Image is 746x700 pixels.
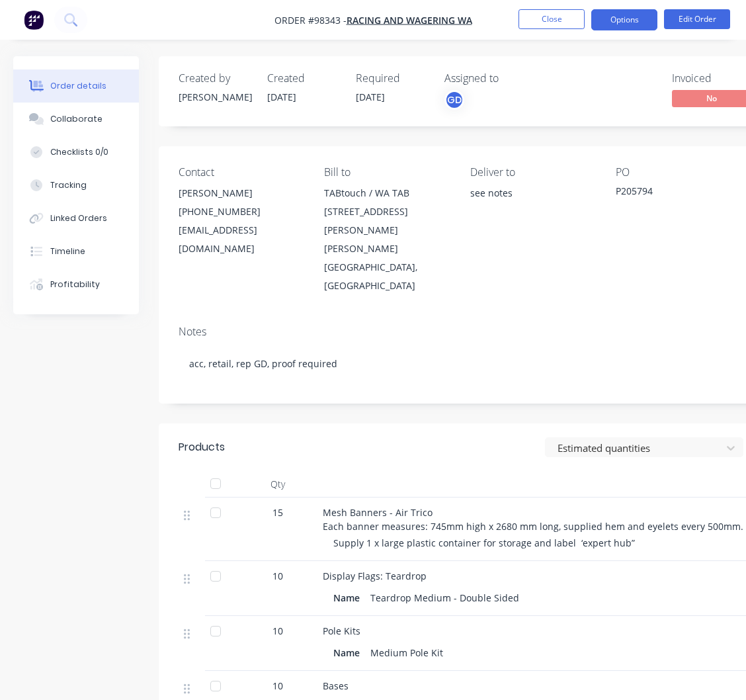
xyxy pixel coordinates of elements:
div: Name [333,643,365,662]
div: Qty [238,471,317,498]
span: Display Flags: Teardrop [323,570,427,582]
button: Timeline [13,235,139,268]
div: Teardrop Medium - Double Sided [365,588,524,607]
div: see notes [470,184,595,202]
button: Close [518,9,585,29]
div: [PERSON_NAME][PHONE_NUMBER][EMAIL_ADDRESS][DOMAIN_NAME] [179,184,303,258]
span: [DATE] [267,91,296,103]
span: Supply 1 x large plastic container for storage and label ‘expert hub” [333,537,635,549]
span: 10 [272,679,283,693]
div: [PERSON_NAME] [179,90,251,104]
div: Bill to [324,166,448,179]
div: Tracking [50,179,87,191]
div: Order details [50,80,106,92]
div: TABtouch / WA TAB [STREET_ADDRESS][PERSON_NAME] [324,184,448,240]
div: Deliver to [470,166,595,179]
button: Order details [13,69,139,103]
div: PO [616,166,740,179]
div: Medium Pole Kit [365,643,448,662]
div: see notes [470,184,595,226]
div: Required [356,72,429,85]
a: Racing and Wagering WA [347,14,472,26]
button: Checklists 0/0 [13,136,139,169]
button: Linked Orders [13,202,139,235]
span: Order #98343 - [274,14,347,26]
div: [EMAIL_ADDRESS][DOMAIN_NAME] [179,221,303,258]
div: Contact [179,166,303,179]
span: 10 [272,569,283,583]
div: Profitability [50,279,100,290]
button: Collaborate [13,103,139,136]
span: 15 [272,505,283,519]
span: Mesh Banners - Air Trico Each banner measures: 745mm high x 2680 mm long, supplied hem and eyelet... [323,506,743,533]
div: [PERSON_NAME] [179,184,303,202]
div: Checklists 0/0 [50,146,108,158]
div: Created [267,72,340,85]
button: Options [591,9,657,30]
div: Collaborate [50,113,103,125]
div: Created by [179,72,251,85]
span: Pole Kits [323,625,360,637]
div: Assigned to [444,72,577,85]
button: Profitability [13,268,139,301]
div: Linked Orders [50,212,107,224]
button: Edit Order [664,9,730,29]
span: Bases [323,679,349,692]
div: TABtouch / WA TAB [STREET_ADDRESS][PERSON_NAME][PERSON_NAME][GEOGRAPHIC_DATA], [GEOGRAPHIC_DATA] [324,184,448,295]
img: Factory [24,10,44,30]
div: Products [179,439,225,455]
span: 10 [272,624,283,638]
button: Tracking [13,169,139,202]
div: [PHONE_NUMBER] [179,202,303,221]
span: [DATE] [356,91,385,103]
button: GD [444,90,464,110]
div: Name [333,588,365,607]
div: P205794 [616,184,740,202]
div: Timeline [50,245,85,257]
div: [PERSON_NAME][GEOGRAPHIC_DATA], [GEOGRAPHIC_DATA] [324,240,448,295]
